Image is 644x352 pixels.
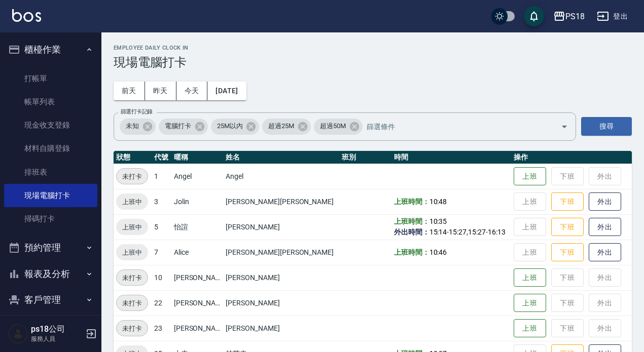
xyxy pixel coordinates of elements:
b: 上班時間： [394,248,430,256]
th: 班別 [339,151,391,164]
td: 23 [152,316,171,341]
span: 電腦打卡 [159,121,197,131]
button: 外出 [589,192,621,211]
button: 下班 [551,243,584,262]
img: Logo [12,9,41,22]
td: [PERSON_NAME] [223,265,339,290]
span: 上班中 [116,247,148,258]
span: 未知 [120,121,145,131]
button: 上班 [514,268,546,287]
h3: 現場電腦打卡 [114,55,632,69]
div: 超過25M [262,119,311,135]
td: 3 [152,189,171,214]
a: 掃碼打卡 [4,207,97,230]
button: save [524,6,544,26]
div: 25M以內 [211,119,260,135]
a: 打帳單 [4,67,97,90]
button: 上班 [514,319,546,338]
button: 上班 [514,167,546,186]
td: [PERSON_NAME][PERSON_NAME] [223,189,339,214]
button: 昨天 [145,82,176,100]
th: 狀態 [114,151,152,164]
button: 搜尋 [581,117,632,136]
b: 外出時間： [394,228,430,236]
td: [PERSON_NAME] [223,290,339,316]
button: 櫃檯作業 [4,36,97,63]
span: 未打卡 [117,298,148,308]
div: PS18 [565,10,585,23]
button: 員工及薪資 [4,313,97,339]
button: 客戶管理 [4,287,97,313]
a: 現金收支登錄 [4,113,97,137]
span: 15:14 [430,228,447,236]
button: 外出 [589,218,621,237]
span: 未打卡 [117,323,148,334]
button: 報表及分析 [4,261,97,287]
td: Jolin [171,189,224,214]
td: [PERSON_NAME] [171,316,224,341]
td: 5 [152,214,171,240]
span: 未打卡 [117,272,148,283]
td: [PERSON_NAME] [223,214,339,240]
button: Open [556,119,573,135]
span: 10:48 [430,198,447,206]
span: 16:13 [488,228,506,236]
button: [DATE] [207,82,246,100]
span: 超過25M [262,121,300,131]
th: 時間 [391,151,511,164]
h2: Employee Daily Clock In [114,45,632,51]
td: - , - [391,214,511,240]
span: 上班中 [116,197,148,207]
th: 暱稱 [171,151,224,164]
a: 材料自購登錄 [4,137,97,160]
span: 上班中 [116,222,148,232]
button: PS18 [549,6,589,27]
td: [PERSON_NAME][PERSON_NAME] [223,240,339,265]
input: 篩選條件 [364,118,543,135]
a: 帳單列表 [4,90,97,113]
a: 現場電腦打卡 [4,184,97,207]
div: 未知 [120,119,156,135]
button: 前天 [114,82,145,100]
span: 未打卡 [117,171,148,182]
span: 超過50M [314,121,352,131]
div: 超過50M [314,119,363,135]
div: 電腦打卡 [159,119,208,135]
span: 25M以內 [211,121,249,131]
h5: ps18公司 [31,324,83,334]
td: 10 [152,265,171,290]
button: 下班 [551,192,584,211]
button: 預約管理 [4,234,97,261]
th: 操作 [511,151,632,164]
td: 怡諠 [171,214,224,240]
span: 15:27 [449,228,467,236]
td: 1 [152,164,171,189]
button: 今天 [176,82,208,100]
b: 上班時間： [394,198,430,206]
td: Angel [171,164,224,189]
button: 登出 [593,7,632,26]
td: [PERSON_NAME] [171,290,224,316]
img: Person [8,324,28,344]
span: 10:35 [430,217,447,225]
td: Angel [223,164,339,189]
p: 服務人員 [31,334,83,343]
span: 15:27 [468,228,486,236]
th: 姓名 [223,151,339,164]
td: 22 [152,290,171,316]
label: 篩選打卡記錄 [121,108,153,115]
span: 10:46 [430,248,447,256]
b: 上班時間： [394,217,430,225]
td: [PERSON_NAME] [223,316,339,341]
button: 上班 [514,294,546,312]
button: 下班 [551,218,584,237]
td: 7 [152,240,171,265]
td: [PERSON_NAME] [171,265,224,290]
button: 外出 [589,243,621,262]
th: 代號 [152,151,171,164]
td: Alice [171,240,224,265]
a: 排班表 [4,161,97,184]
